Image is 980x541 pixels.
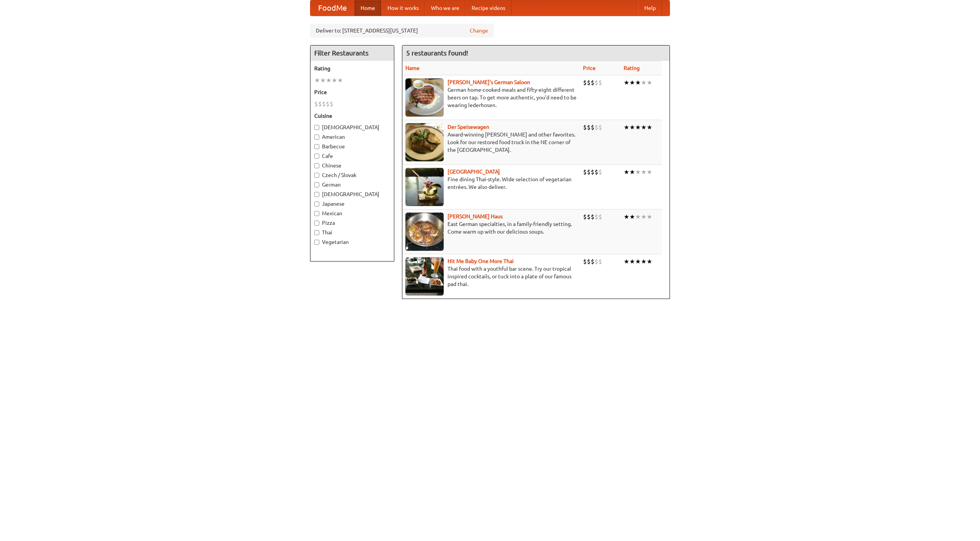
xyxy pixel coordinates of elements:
a: Help [638,0,662,16]
li: ★ [641,123,647,132]
li: ★ [629,78,635,87]
label: American [314,133,390,141]
label: [DEMOGRAPHIC_DATA] [314,190,390,198]
li: $ [587,213,591,221]
li: ★ [320,76,326,84]
li: ★ [647,257,652,266]
input: [DEMOGRAPHIC_DATA] [314,125,319,130]
li: $ [598,78,602,87]
li: ★ [314,76,320,84]
a: Recipe videos [465,0,511,16]
img: esthers.jpg [405,78,444,117]
a: [PERSON_NAME]'s German Saloon [448,79,530,85]
img: kohlhaus.jpg [405,213,444,251]
a: Who we are [425,0,465,16]
li: $ [583,213,587,221]
li: ★ [332,76,337,84]
li: $ [598,257,602,266]
li: $ [598,213,602,221]
li: ★ [635,78,641,87]
li: ★ [641,78,647,87]
li: $ [591,168,595,176]
li: $ [591,123,595,132]
img: speisewagen.jpg [405,123,444,161]
li: ★ [624,78,629,87]
input: Barbecue [314,144,319,149]
input: German [314,182,319,187]
li: ★ [647,213,652,221]
a: Change [470,27,488,34]
input: Chinese [314,163,319,168]
li: $ [330,100,333,108]
li: $ [314,100,318,108]
li: ★ [629,213,635,221]
input: American [314,135,319,140]
li: $ [587,168,591,176]
li: $ [595,168,598,176]
li: $ [591,213,595,221]
p: Fine dining Thai-style. Wide selection of vegetarian entrées. We also deliver. [405,175,577,191]
li: $ [583,78,587,87]
li: ★ [326,76,332,84]
li: ★ [629,257,635,266]
li: ★ [635,123,641,132]
p: Thai food with a youthful bar scene. Try our tropical inspired cocktails, or tuck into a plate of... [405,265,577,288]
p: German home-cooked meals and fifty-eight different beers on tap. To get more authentic, you'd nee... [405,86,577,109]
li: $ [598,123,602,132]
li: $ [322,100,326,108]
img: babythai.jpg [405,257,444,296]
li: ★ [624,123,629,132]
li: $ [326,100,330,108]
label: Czech / Slovak [314,171,390,179]
li: $ [595,213,598,221]
a: Der Speisewagen [448,124,489,130]
li: $ [587,257,591,266]
li: $ [583,168,587,176]
ng-pluralize: 5 restaurants found! [406,49,468,57]
a: Price [583,65,596,71]
h4: Filter Restaurants [310,45,394,61]
li: $ [587,123,591,132]
input: Cafe [314,154,319,159]
a: How it works [381,0,425,16]
img: satay.jpg [405,168,444,206]
li: ★ [635,257,641,266]
label: Vegetarian [314,238,390,246]
input: Czech / Slovak [314,173,319,178]
li: ★ [624,168,629,176]
li: ★ [635,213,641,221]
li: ★ [641,257,647,266]
li: $ [583,123,587,132]
a: Rating [624,65,640,71]
li: $ [595,78,598,87]
li: $ [598,168,602,176]
h5: Rating [314,65,390,72]
p: East German specialties, in a family-friendly setting. Come warm up with our delicious soups. [405,220,577,236]
input: [DEMOGRAPHIC_DATA] [314,192,319,197]
label: Thai [314,229,390,236]
li: $ [591,78,595,87]
li: ★ [641,213,647,221]
h5: Cuisine [314,112,390,120]
label: Cafe [314,152,390,160]
a: Home [354,0,381,16]
label: Japanese [314,200,390,208]
li: $ [583,257,587,266]
input: Japanese [314,201,319,206]
li: ★ [629,123,635,132]
a: [GEOGRAPHIC_DATA] [448,169,500,175]
li: ★ [647,168,652,176]
label: [DEMOGRAPHIC_DATA] [314,123,390,131]
b: [PERSON_NAME] Haus [448,213,503,219]
li: ★ [624,257,629,266]
li: ★ [635,168,641,176]
li: ★ [641,168,647,176]
a: Hit Me Baby One More Thai [448,258,514,264]
li: $ [591,257,595,266]
li: ★ [337,76,343,84]
input: Pizza [314,221,319,226]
